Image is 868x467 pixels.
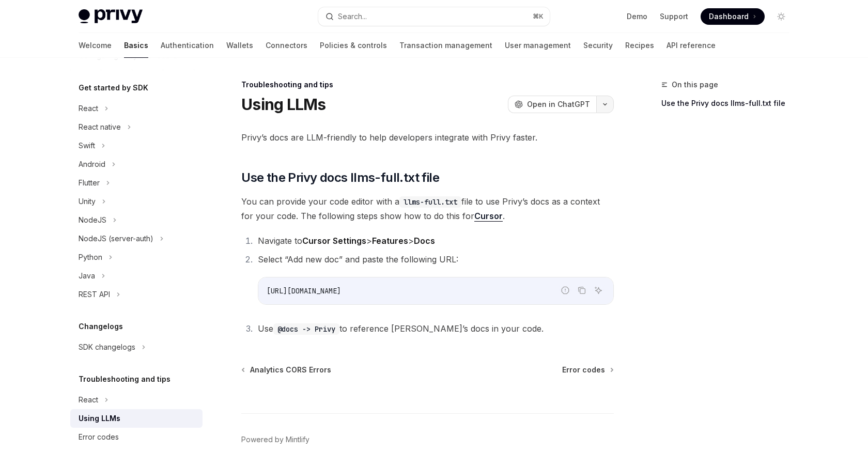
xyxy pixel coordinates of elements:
div: React [79,394,98,406]
a: Wallets [226,33,253,58]
a: Error codes [562,365,613,375]
div: Search... [338,10,367,23]
img: light logo [79,9,143,24]
span: Navigate to > > [258,236,435,246]
button: Search...⌘K [318,7,550,26]
a: Use the Privy docs llms-full.txt file [661,95,798,112]
span: Use the Privy docs llms-full.txt file [241,169,439,186]
div: Troubleshooting and tips [241,80,614,90]
h5: Troubleshooting and tips [79,373,171,385]
span: Select “Add new doc” and paste the following URL: [258,254,458,264]
span: Privy’s docs are LLM-friendly to help developers integrate with Privy faster. [241,130,614,145]
a: Recipes [625,33,654,58]
span: You can provide your code editor with a file to use Privy’s docs as a context for your code. The ... [241,194,614,223]
div: React native [79,121,121,133]
div: Python [79,251,102,263]
span: [URL][DOMAIN_NAME] [267,286,341,295]
a: API reference [667,33,716,58]
div: NodeJS [79,214,106,226]
a: Powered by Mintlify [241,434,309,445]
strong: Docs [414,236,435,246]
button: Copy the contents from the code block [575,284,588,297]
div: Unity [79,195,96,208]
a: Demo [627,11,647,22]
div: React [79,102,98,115]
div: Error codes [79,431,119,443]
code: @docs -> Privy [273,323,339,335]
div: Android [79,158,105,170]
a: User management [505,33,571,58]
h5: Get started by SDK [79,82,148,94]
strong: Cursor Settings [302,236,366,246]
a: Authentication [161,33,214,58]
span: Error codes [562,365,605,375]
span: Dashboard [709,11,749,22]
div: SDK changelogs [79,341,135,353]
div: REST API [79,288,110,301]
div: NodeJS (server-auth) [79,232,153,245]
a: Cursor [474,211,503,222]
a: Transaction management [399,33,492,58]
span: Open in ChatGPT [527,99,590,110]
div: Using LLMs [79,412,120,425]
div: Java [79,270,95,282]
button: Open in ChatGPT [508,96,596,113]
a: Security [583,33,613,58]
span: Analytics CORS Errors [250,365,331,375]
a: Analytics CORS Errors [242,365,331,375]
div: Flutter [79,177,100,189]
a: Connectors [266,33,307,58]
a: Using LLMs [70,409,203,428]
div: Swift [79,139,95,152]
span: Use to reference [PERSON_NAME]’s docs in your code. [258,323,544,334]
a: Basics [124,33,148,58]
span: On this page [672,79,718,91]
h1: Using LLMs [241,95,326,114]
span: ⌘ K [533,12,544,21]
h5: Changelogs [79,320,123,333]
button: Report incorrect code [559,284,572,297]
a: Dashboard [701,8,765,25]
button: Toggle dark mode [773,8,789,25]
strong: Features [372,236,408,246]
a: Welcome [79,33,112,58]
button: Ask AI [592,284,605,297]
a: Support [660,11,688,22]
a: Error codes [70,428,203,446]
a: Policies & controls [320,33,387,58]
code: llms-full.txt [399,196,461,208]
